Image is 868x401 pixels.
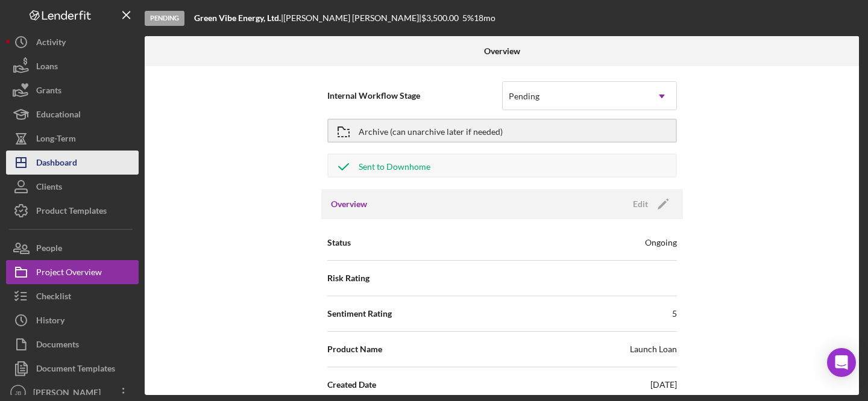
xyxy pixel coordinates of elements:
b: Green Vibe Energy, Ltd. [194,13,281,23]
button: Archive (can unarchive later if needed) [327,119,677,143]
div: Ongoing [645,237,677,249]
button: Activity [6,30,139,54]
div: [PERSON_NAME] [PERSON_NAME] | [283,13,421,23]
div: $3,500.00 [421,13,462,23]
button: Grants [6,78,139,102]
div: Activity [36,30,66,57]
button: Clients [6,175,139,199]
div: Pending [145,11,184,26]
button: Long-Term [6,126,139,151]
div: Archive (can unarchive later if needed) [359,120,503,141]
button: Checklist [6,284,139,308]
div: Project Overview [36,260,102,287]
span: Sentiment Rating [327,308,392,320]
button: Loans [6,54,139,78]
div: Open Intercom Messenger [827,348,856,377]
button: History [6,308,139,332]
div: People [36,236,62,263]
div: Dashboard [36,151,77,178]
div: 5 % [462,13,474,23]
span: Internal Workflow Stage [327,90,502,102]
span: Product Name [327,343,382,355]
button: Dashboard [6,151,139,175]
div: Launch Loan [630,343,677,355]
text: JB [14,390,21,396]
div: Checklist [36,284,71,311]
b: Overview [484,46,520,56]
div: 18 mo [474,13,495,23]
h3: Overview [331,198,367,210]
div: Sent to Downhome [359,155,430,176]
div: 5 [672,308,677,320]
div: Pending [509,92,539,101]
button: Product Templates [6,199,139,223]
div: Document Templates [36,356,115,384]
div: Long-Term [36,126,76,154]
span: Created Date [327,379,376,391]
div: Loans [36,54,58,81]
div: History [36,308,64,335]
button: Document Templates [6,356,139,381]
button: People [6,236,139,260]
button: Sent to Downhome [327,154,677,178]
button: Project Overview [6,260,139,284]
div: Grants [36,78,61,105]
button: Educational [6,102,139,126]
div: Clients [36,175,62,202]
div: | [194,13,283,23]
button: Documents [6,332,139,356]
div: Edit [633,195,648,213]
span: Status [327,237,351,249]
div: Educational [36,102,81,129]
button: Edit [626,195,673,213]
span: Risk Rating [327,272,370,284]
div: Product Templates [36,199,107,226]
div: Documents [36,332,79,359]
div: [DATE] [650,379,677,391]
